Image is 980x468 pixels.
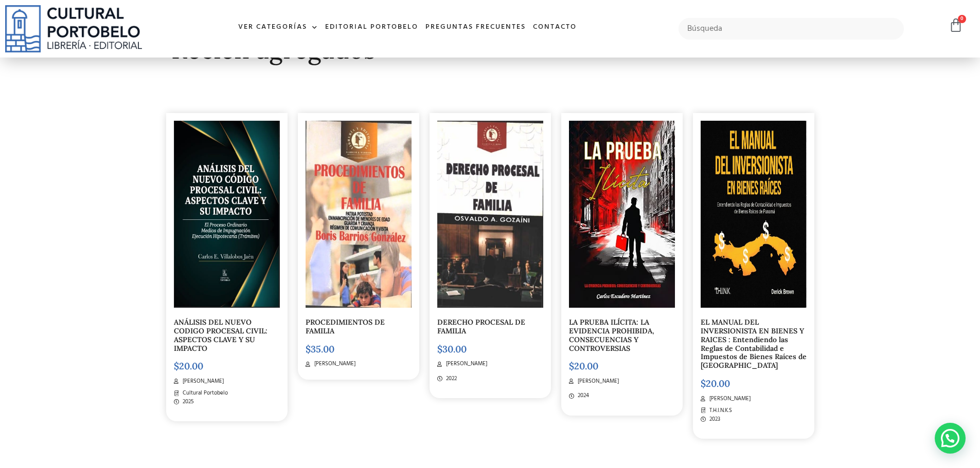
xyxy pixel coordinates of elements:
span: 0 [958,15,966,23]
span: $ [174,360,179,372]
h2: Recien agregados [171,36,671,64]
a: Preguntas frecuentes [422,16,529,39]
a: Ver Categorías [235,16,322,39]
div: WhatsApp contact [935,423,966,454]
span: [PERSON_NAME] [180,377,224,386]
span: [PERSON_NAME] [707,395,751,403]
span: $ [437,343,442,355]
bdi: 35.00 [306,343,334,355]
a: PROCEDIMIENTOS DE FAMILIA [306,317,385,335]
img: Captura de pantalla 2025-08-12 145524 [306,121,412,308]
span: Cultural Portobelo [180,389,228,398]
input: Búsqueda [679,18,904,40]
img: 81Xhe+lqSeL._SY466_ [569,121,675,308]
bdi: 20.00 [701,378,730,389]
img: Captura de pantalla 2025-09-02 115825 [174,121,280,308]
bdi: 20.00 [569,360,598,372]
span: 2024 [575,391,589,400]
span: 2023 [707,415,720,424]
bdi: 30.00 [437,343,467,355]
img: Captura de pantalla 2025-08-12 142800 [437,121,543,308]
span: [PERSON_NAME] [443,360,487,368]
a: Contacto [529,16,580,39]
a: EL MANUAL DEL INVERSIONISTA EN BIENES Y RAICES : Entendiendo las Reglas de Contabilidad e Impuest... [701,317,807,370]
a: LA PRUEBA ILÍCITA: LA EVIDENCIA PROHIBIDA, CONSECUENCIAS Y CONTROVERSIAS [569,317,654,352]
span: $ [569,360,574,372]
a: DERECHO PROCESAL DE FAMILIA [437,317,525,335]
span: T.H.I.N.K.S [707,406,732,415]
span: $ [701,378,706,389]
a: 0 [949,18,963,33]
bdi: 20.00 [174,360,203,372]
a: Editorial Portobelo [322,16,422,39]
a: ANÁLISIS DEL NUEVO CODIGO PROCESAL CIVIL: ASPECTOS CLAVE Y SU IMPACTO [174,317,268,352]
span: 2022 [443,375,457,383]
span: $ [306,343,311,355]
span: [PERSON_NAME] [312,360,355,368]
img: RP77216 [701,121,807,308]
span: 2025 [180,398,194,406]
span: [PERSON_NAME] [575,377,619,386]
